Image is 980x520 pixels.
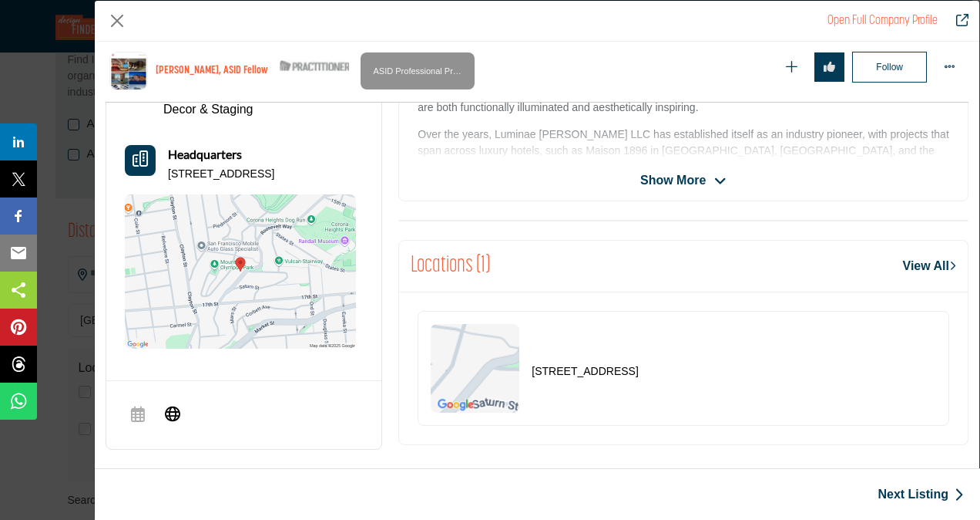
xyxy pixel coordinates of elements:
[640,171,706,190] span: Show More
[431,324,519,413] img: Location Map
[106,9,129,32] button: Close
[156,65,268,78] h1: [PERSON_NAME], ASID Fellow
[109,52,148,90] img: michael-souter logo
[163,103,253,116] a: Decor & Staging
[280,56,349,76] img: ASID Qualified Practitioners
[125,145,156,176] button: Headquarter icon
[168,167,274,182] p: [STREET_ADDRESS]
[125,194,356,349] img: Location Map
[411,252,490,280] h2: Locations (1)
[945,12,968,30] a: Redirect to michael-souter
[168,145,242,164] b: Headquarters
[418,127,949,272] p: Over the years, Luminae [PERSON_NAME] LLC has established itself as an industry pioneer, with pro...
[935,52,965,83] button: More Options
[827,15,938,27] a: Redirect to michael-souter
[903,257,956,275] a: View All
[852,52,927,83] button: Follow
[532,364,638,380] p: [STREET_ADDRESS]
[878,485,964,504] a: Next Listing
[367,56,468,86] span: ASID Professional Practitioner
